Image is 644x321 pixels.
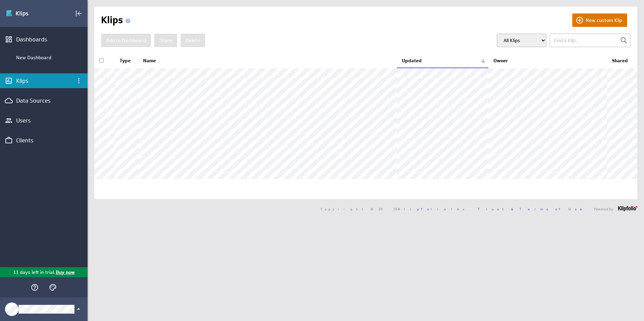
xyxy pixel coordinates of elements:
th: Updated [397,54,488,68]
button: Add to Dashboard [101,34,151,47]
div: Go to Dashboards [6,8,53,19]
div: Clients [16,137,71,144]
button: Share [154,34,177,47]
h1: Klips [101,13,133,27]
div: Help [29,282,40,293]
div: Dashboards [16,36,71,43]
div: Data Sources [16,97,71,104]
img: Klipfolio klips logo [6,8,53,19]
th: Shared [607,54,637,68]
svg: Themes [49,283,57,291]
th: Type [115,54,138,68]
p: 11 days left in trial. [13,269,55,276]
div: Klips menu [73,75,85,86]
th: Owner [488,54,607,68]
div: Users [16,117,71,124]
button: New custom Klip [572,13,627,27]
span: Copyright © 2025 [321,207,471,211]
input: Find a Klip... [550,34,631,47]
a: Klipfolio Inc. [398,207,471,211]
button: Delete [181,34,205,47]
div: New Dashboard [16,55,84,61]
th: Name [138,54,397,68]
div: Themes [47,282,59,293]
span: Powered by [594,207,613,211]
img: logo-footer.png [618,206,637,211]
p: Buy now [55,269,75,276]
div: Collapse [73,8,85,19]
div: Klips [16,77,71,84]
a: Trust & Terms of Use [478,207,587,211]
